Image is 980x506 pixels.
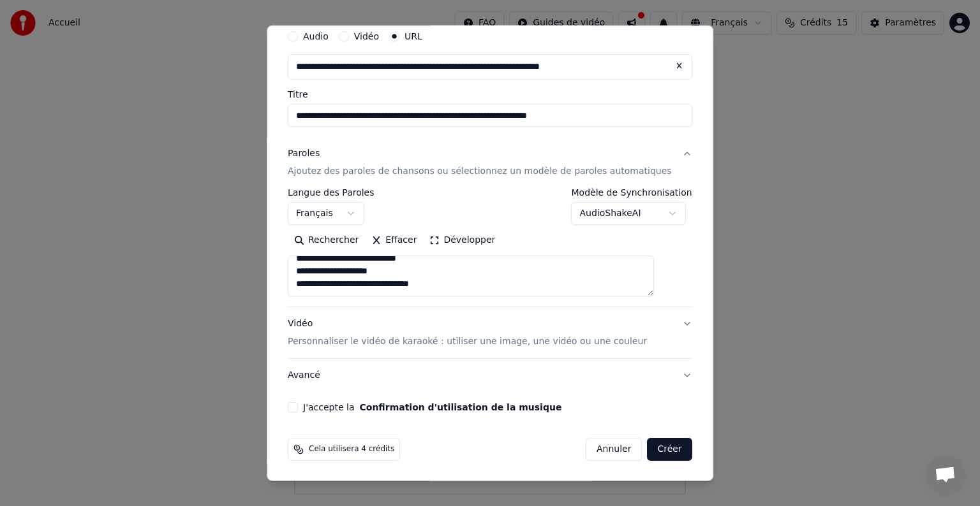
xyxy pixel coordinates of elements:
[288,165,672,178] p: Ajoutez des paroles de chansons ou sélectionnez un modèle de paroles automatiques
[288,230,365,250] button: Rechercher
[424,230,502,250] button: Développer
[303,32,329,41] label: Audio
[365,230,423,250] button: Effacer
[405,32,422,41] label: URL
[288,137,692,188] button: ParolesAjoutez des paroles de chansons ou sélectionnez un modèle de paroles automatiques
[303,403,561,412] label: J'accepte la
[288,307,692,358] button: VidéoPersonnaliser le vidéo de karaoké : utiliser une image, une vidéo ou une couleur
[309,444,394,454] span: Cela utilisera 4 crédits
[288,188,692,307] div: ParolesAjoutez des paroles de chansons ou sélectionnez un modèle de paroles automatiques
[288,188,375,197] label: Langue des Paroles
[288,335,647,348] p: Personnaliser le vidéo de karaoké : utiliser une image, une vidéo ou une couleur
[288,317,647,348] div: Vidéo
[586,438,642,461] button: Annuler
[360,403,562,412] button: J'accepte la
[288,359,692,392] button: Avancé
[648,438,692,461] button: Créer
[572,188,692,197] label: Modèle de Synchronisation
[288,90,692,99] label: Titre
[288,147,320,160] div: Paroles
[354,32,379,41] label: Vidéo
